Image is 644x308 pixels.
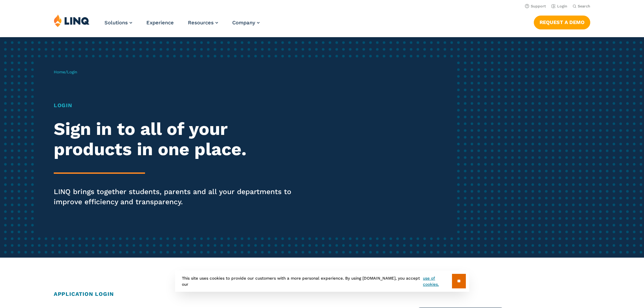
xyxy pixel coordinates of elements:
[54,14,90,27] img: LINQ | K‑12 Software
[104,20,128,26] span: Solutions
[54,70,77,74] span: /
[104,14,260,37] nav: Primary Navigation
[423,275,452,287] a: use of cookies.
[232,20,260,26] a: Company
[54,187,302,207] p: LINQ brings together students, parents and all your departments to improve efficiency and transpa...
[573,4,590,9] button: Open Search Bar
[188,20,218,26] a: Resources
[146,20,174,26] a: Experience
[525,4,546,8] a: Support
[551,4,567,8] a: Login
[54,70,65,74] a: Home
[534,14,590,29] nav: Button Navigation
[54,101,302,110] h1: Login
[578,4,590,8] span: Search
[104,20,132,26] a: Solutions
[534,16,590,29] a: Request a Demo
[188,20,214,26] span: Resources
[67,70,77,74] span: Login
[232,20,255,26] span: Company
[54,119,302,160] h2: Sign in to all of your products in one place.
[175,270,469,292] div: This site uses cookies to provide our customers with a more personal experience. By using [DOMAIN...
